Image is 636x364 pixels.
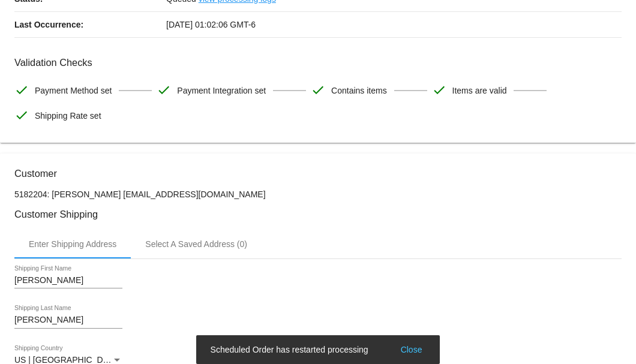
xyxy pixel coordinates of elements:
[35,78,112,103] span: Payment Method set
[166,20,256,29] span: [DATE] 01:02:06 GMT-6
[452,78,507,103] span: Items are valid
[14,276,122,285] input: Shipping First Name
[14,12,166,37] p: Last Occurrence:
[157,83,171,97] mat-icon: check
[145,239,247,249] div: Select A Saved Address (0)
[35,103,101,128] span: Shipping Rate set
[14,168,622,179] h3: Customer
[14,209,622,220] h3: Customer Shipping
[14,315,122,325] input: Shipping Last Name
[14,83,29,97] mat-icon: check
[29,239,116,249] div: Enter Shipping Address
[311,83,325,97] mat-icon: check
[14,189,622,199] p: 5182204: [PERSON_NAME] [EMAIL_ADDRESS][DOMAIN_NAME]
[177,78,266,103] span: Payment Integration set
[14,57,622,68] h3: Validation Checks
[397,344,426,356] button: Close
[432,83,446,97] mat-icon: check
[331,78,387,103] span: Contains items
[14,108,29,122] mat-icon: check
[211,344,426,356] simple-snack-bar: Scheduled Order has restarted processing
